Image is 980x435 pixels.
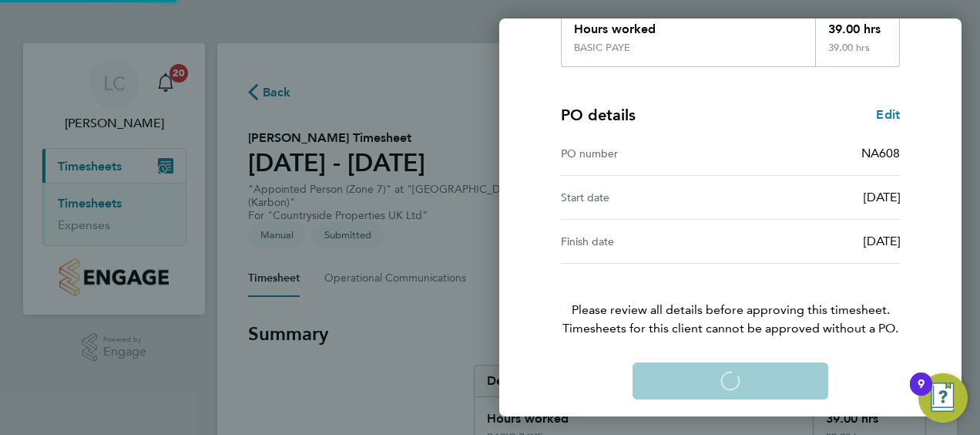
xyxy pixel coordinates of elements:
div: [DATE] [730,232,900,251]
div: 9 [918,384,925,404]
div: Finish date [561,232,730,251]
div: 39.00 hrs [815,8,900,42]
p: Please review all details before approving this timesheet. [542,264,918,338]
span: Edit [876,107,900,122]
div: 39.00 hrs [815,42,900,66]
div: PO number [561,144,730,163]
button: Open Resource Center, 9 new notifications [918,373,968,423]
h4: PO details [561,104,636,126]
a: Edit [876,106,900,124]
span: NA608 [861,146,900,160]
div: BASIC PAYE [574,42,630,54]
div: Start date [561,188,730,207]
span: Timesheets for this client cannot be approved without a PO. [542,319,918,338]
div: [DATE] [730,188,900,207]
div: Hours worked [562,8,815,42]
